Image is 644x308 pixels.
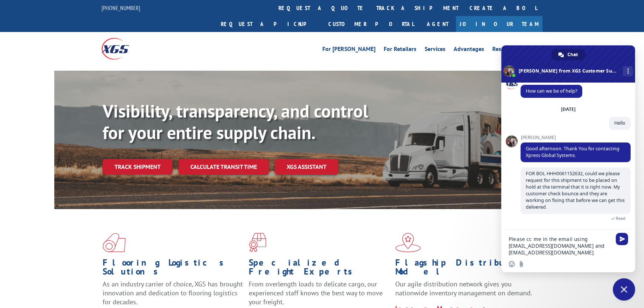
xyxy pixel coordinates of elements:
h1: Flooring Logistics Solutions [103,258,243,280]
span: How can we be of help? [526,88,577,94]
a: [PHONE_NUMBER] [102,4,140,12]
a: For Retailers [384,46,416,54]
a: Request a pickup [215,16,323,32]
a: XGS ASSISTANT [275,159,338,175]
h1: Specialized Freight Experts [249,258,389,280]
h1: Flagship Distribution Model [395,258,536,280]
span: Chat [567,49,578,60]
textarea: Compose your message... [509,236,611,256]
a: Customer Portal [323,16,419,32]
div: Close chat [613,278,635,301]
a: Services [425,46,445,54]
div: More channels [623,66,633,76]
a: Calculate transit time [178,159,269,175]
a: Advantages [454,46,484,54]
div: [DATE] [561,107,576,112]
span: Hello [614,120,625,126]
span: As an industry carrier of choice, XGS has brought innovation and dedication to flooring logistics... [103,280,243,306]
a: Resources [492,46,518,54]
a: Agent [419,16,456,32]
div: Chat [551,49,585,60]
span: Send [616,233,628,245]
a: For [PERSON_NAME] [322,46,376,54]
a: Join Our Team [456,16,542,32]
a: Track shipment [103,159,173,174]
span: Read [616,216,625,221]
span: FOR BOL HHH0061152632, could we please request for this shipment to be placed on hold at the term... [526,170,625,210]
span: Good afternoon. Thank You for contacting Xpress Global Systems. [526,145,619,158]
span: Insert an emoji [509,261,515,267]
span: Our agile distribution network gives you nationwide inventory management on demand. [395,280,532,297]
span: Send a file [518,261,524,267]
b: Visibility, transparency, and control for your entire supply chain. [103,99,368,144]
img: xgs-icon-total-supply-chain-intelligence-red [103,233,126,252]
img: xgs-icon-focused-on-flooring-red [249,233,266,252]
span: [PERSON_NAME] [521,135,631,140]
img: xgs-icon-flagship-distribution-model-red [395,233,421,252]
